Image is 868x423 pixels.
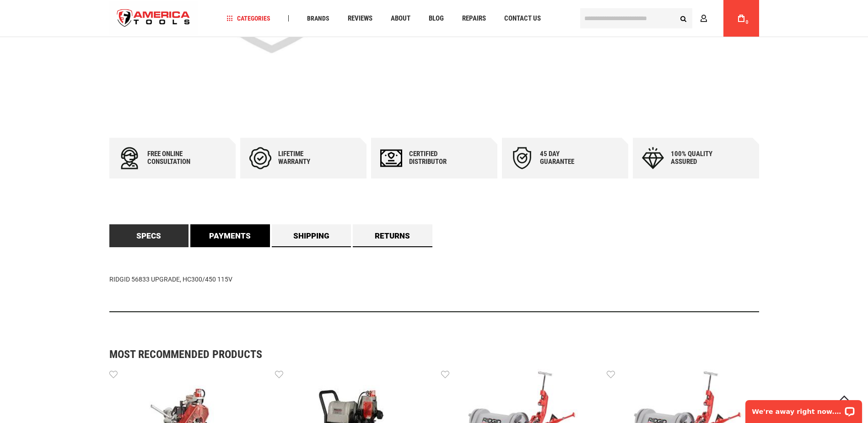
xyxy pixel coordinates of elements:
span: Reviews [348,15,372,22]
span: Repairs [462,15,486,22]
span: 0 [746,20,749,25]
a: Specs [109,224,189,247]
a: store logo [109,1,198,36]
div: Lifetime warranty [278,150,333,166]
button: Search [675,10,692,27]
a: Brands [303,12,334,25]
span: Categories [226,15,270,22]
span: Brands [307,15,329,22]
div: Certified Distributor [409,150,464,166]
a: Payments [190,224,270,247]
div: RIDGID 56833 UPGRADE, HC300/450 115V [109,247,759,312]
a: Repairs [458,12,490,25]
strong: Most Recommended Products [109,349,727,360]
a: Reviews [344,12,377,25]
a: About [387,12,415,25]
span: Contact Us [504,15,541,22]
a: Blog [425,12,448,25]
a: Returns [353,224,432,247]
span: Blog [429,15,444,22]
a: Categories [222,12,275,25]
div: 45 day Guarantee [540,150,595,166]
iframe: LiveChat chat widget [739,394,868,423]
a: Contact Us [500,12,545,25]
img: America Tools [109,1,198,36]
a: Shipping [272,224,351,247]
span: About [391,15,410,22]
div: Free online consultation [147,150,202,166]
div: 100% quality assured [671,150,726,166]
